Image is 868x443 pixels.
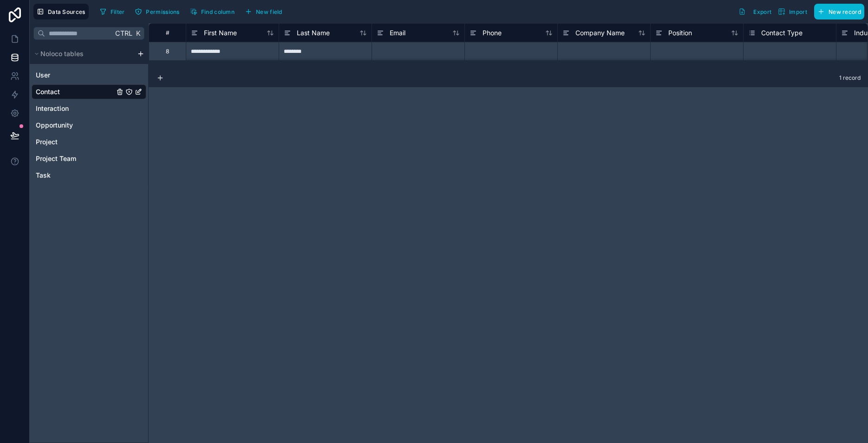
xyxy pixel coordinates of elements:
button: Permissions [131,5,183,19]
div: Project [32,135,146,149]
div: Contact [32,84,146,99]
span: Contact [36,87,60,96]
span: Phone [483,28,502,38]
span: 1 record [839,74,861,82]
div: Project Team [32,151,146,166]
a: Permissions [131,5,186,19]
span: Company Name [575,28,625,38]
div: # [156,29,179,36]
a: New record [810,4,864,19]
span: New field [256,8,282,15]
div: scrollable content [30,44,148,187]
button: Noloco tables [32,47,133,60]
span: Find column [201,8,235,15]
span: Email [390,28,405,38]
span: New record [829,8,861,15]
span: Project [36,137,58,147]
span: Opportunity [36,121,73,130]
span: Task [36,171,51,180]
span: Interaction [36,104,69,113]
span: Last Name [297,28,330,38]
button: New record [814,4,864,19]
div: 8 [166,48,169,55]
span: Import [789,8,807,15]
span: First Name [204,28,237,38]
span: User [36,71,50,80]
button: New field [241,5,286,19]
button: Filter [96,5,128,19]
div: Task [32,168,146,183]
button: Data Sources [33,4,89,19]
div: User [32,68,146,83]
button: Find column [187,5,238,19]
div: Interaction [32,101,146,116]
span: K [135,30,141,37]
span: Ctrl [114,27,133,39]
span: Permissions [146,8,179,15]
span: Data Sources [48,8,85,15]
span: Export [753,8,771,15]
span: Project Team [36,154,76,163]
div: Opportunity [32,118,146,133]
span: Noloco tables [40,49,84,58]
span: Position [668,28,692,38]
span: Contact Type [761,28,803,38]
span: Filter [111,8,125,15]
button: Import [775,4,810,19]
button: Export [735,4,775,19]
